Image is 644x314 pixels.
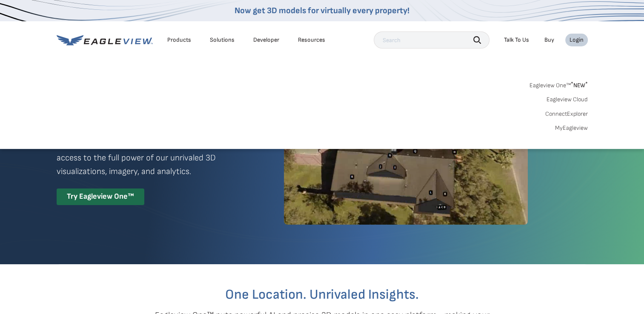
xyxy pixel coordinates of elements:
a: MyEagleview [555,124,588,132]
a: Eagleview Cloud [547,96,588,103]
h2: One Location. Unrivaled Insights. [63,288,581,302]
a: Buy [544,36,554,44]
a: Eagleview One™*NEW* [530,79,588,89]
p: A premium digital experience that provides seamless access to the full power of our unrivaled 3D ... [57,137,253,178]
span: NEW [571,82,588,89]
div: Talk To Us [504,36,529,44]
a: ConnectExplorer [545,110,588,118]
div: Products [167,36,191,44]
a: Now get 3D models for virtually every property! [235,6,409,16]
div: Try Eagleview One™ [57,188,144,205]
div: Login [570,36,584,44]
input: Search [374,31,489,49]
a: Developer [253,36,279,44]
div: Solutions [210,36,235,44]
div: Resources [298,36,325,44]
